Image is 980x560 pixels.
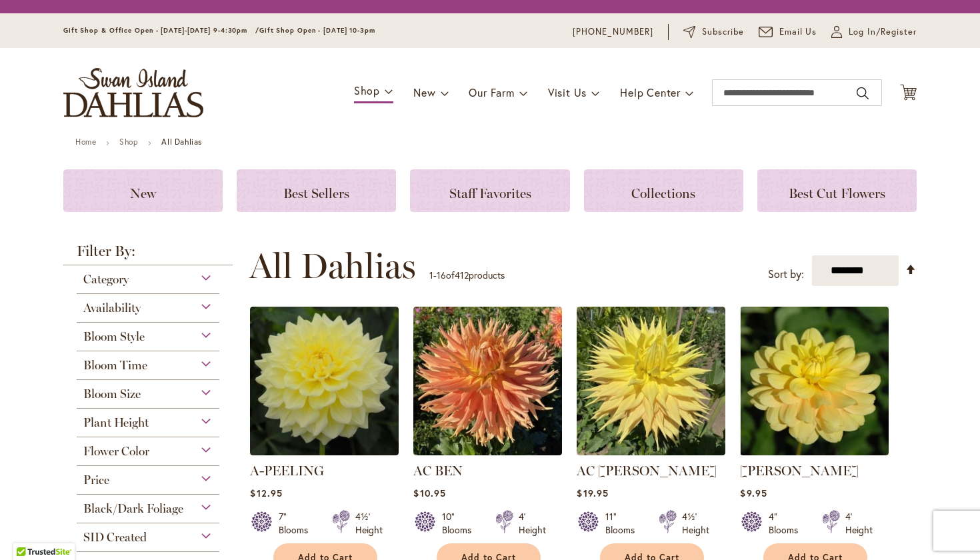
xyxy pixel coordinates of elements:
span: Visit Us [548,85,587,99]
span: Gift Shop Open - [DATE] 10-3pm [259,26,375,35]
label: Sort by: [768,262,804,287]
a: AHOY MATEY [740,445,889,458]
span: 412 [455,269,469,281]
span: Subscribe [702,25,744,39]
div: 4' Height [845,510,873,537]
a: Best Sellers [237,169,396,212]
div: 4' Height [519,510,546,537]
a: Log In/Register [831,25,917,39]
div: 4½' Height [355,510,383,537]
span: Collections [631,185,695,201]
span: $10.95 [413,487,445,499]
span: Best Sellers [283,185,349,201]
button: Search [857,83,869,104]
span: Flower Color [83,444,149,459]
span: Email Us [779,25,817,39]
a: Subscribe [683,25,744,39]
iframe: Launch Accessibility Center [10,513,47,550]
a: AC BEN [413,445,562,458]
div: 10" Blooms [442,510,479,537]
div: 7" Blooms [279,510,316,537]
span: Availability [83,301,141,315]
a: [PHONE_NUMBER] [573,25,653,39]
p: - of products [429,265,505,286]
span: 16 [437,269,446,281]
span: Black/Dark Foliage [83,501,183,516]
div: 11" Blooms [605,510,643,537]
a: Email Us [759,25,817,39]
a: Home [75,137,96,147]
a: AC [PERSON_NAME] [577,463,717,479]
a: Staff Favorites [410,169,569,212]
strong: Filter By: [63,244,233,265]
a: New [63,169,223,212]
a: Shop [119,137,138,147]
a: A-Peeling [250,445,399,458]
div: 4" Blooms [769,510,806,537]
a: Best Cut Flowers [757,169,917,212]
img: A-Peeling [250,307,399,455]
span: Bloom Style [83,329,145,344]
span: $9.95 [740,487,767,499]
span: Price [83,473,109,487]
div: 4½' Height [682,510,709,537]
span: $19.95 [577,487,608,499]
a: AC BEN [413,463,463,479]
span: Plant Height [83,415,149,430]
span: Gift Shop & Office Open - [DATE]-[DATE] 9-4:30pm / [63,26,259,35]
span: $12.95 [250,487,282,499]
span: Our Farm [469,85,514,99]
span: 1 [429,269,433,281]
span: All Dahlias [249,246,416,286]
span: Category [83,272,129,287]
strong: All Dahlias [161,137,202,147]
span: New [130,185,156,201]
span: New [413,85,435,99]
span: Log In/Register [849,25,917,39]
img: AC Jeri [577,307,725,455]
a: Collections [584,169,743,212]
span: Best Cut Flowers [789,185,885,201]
a: A-PEELING [250,463,324,479]
span: Staff Favorites [449,185,531,201]
img: AHOY MATEY [740,307,889,455]
img: AC BEN [413,307,562,455]
a: [PERSON_NAME] [740,463,859,479]
span: Bloom Time [83,358,147,373]
span: Help Center [620,85,681,99]
span: SID Created [83,530,147,545]
span: Bloom Size [83,387,141,401]
span: Shop [354,83,380,97]
a: store logo [63,68,203,117]
a: AC Jeri [577,445,725,458]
